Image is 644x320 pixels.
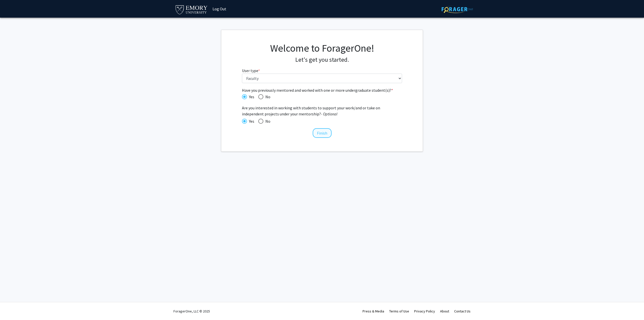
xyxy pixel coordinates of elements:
div: ForagerOne, LLC © 2025 [173,302,210,320]
a: Privacy Policy [414,309,435,313]
img: Emory University Logo [175,4,208,15]
span: No [263,94,270,100]
a: Press & Media [363,309,384,313]
button: Finish [313,128,332,138]
h1: Welcome to ForagerOne! [242,42,402,54]
span: Yes [247,118,254,124]
span: Yes [247,94,254,100]
mat-radio-group: Have you previously mentored and worked with one or more undergraduate student(s)? [242,93,402,100]
span: No [263,118,270,124]
a: About [440,309,449,313]
a: Terms of Use [389,309,409,313]
a: Contact Us [454,309,471,313]
h4: Let's get you started. [242,56,402,63]
span: Are you interested in working with students to support your work/and or take on independent proje... [242,105,402,117]
img: ForagerOne Logo [442,5,473,13]
label: User type [242,68,260,74]
span: Have you previously mentored and worked with one or more undergraduate student(s)? [242,87,402,93]
iframe: Chat [4,297,21,316]
i: - Optional [321,111,337,116]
